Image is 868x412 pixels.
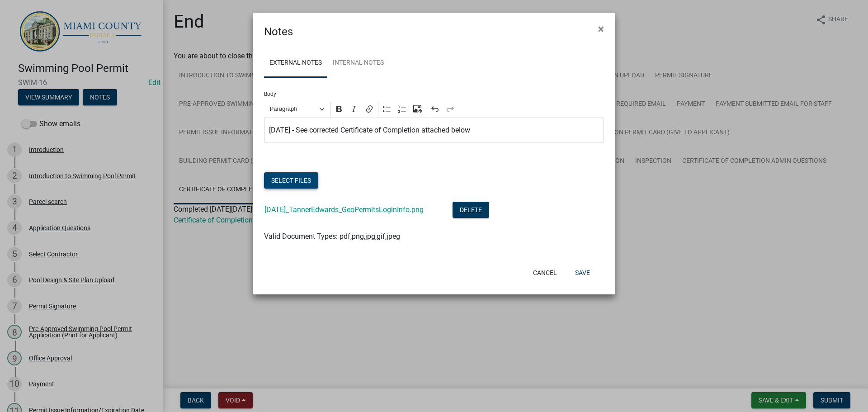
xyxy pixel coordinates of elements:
[264,205,424,214] a: [DATE]_TannerEdwards_GeoPermitsLoginInfo.png
[264,118,604,142] div: Editor editing area: main. Press Alt+0 for help.
[264,172,318,189] button: Select files
[269,125,599,136] p: [DATE] - See corrected Certificate of Completion attached below
[270,104,317,114] span: Paragraph
[327,49,389,78] a: Internal Notes
[266,102,328,116] button: Paragraph, Heading
[264,24,293,40] h4: Notes
[264,49,327,78] a: External Notes
[453,202,489,218] button: Delete
[264,100,604,118] div: Editor toolbar
[264,91,276,97] label: Body
[591,16,611,42] button: Close
[453,206,489,215] wm-modal-confirm: Delete Document
[526,265,564,281] button: Cancel
[568,265,597,281] button: Save
[598,23,604,35] span: ×
[264,232,400,241] span: Valid Document Types: pdf,png,jpg,gif,jpeg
